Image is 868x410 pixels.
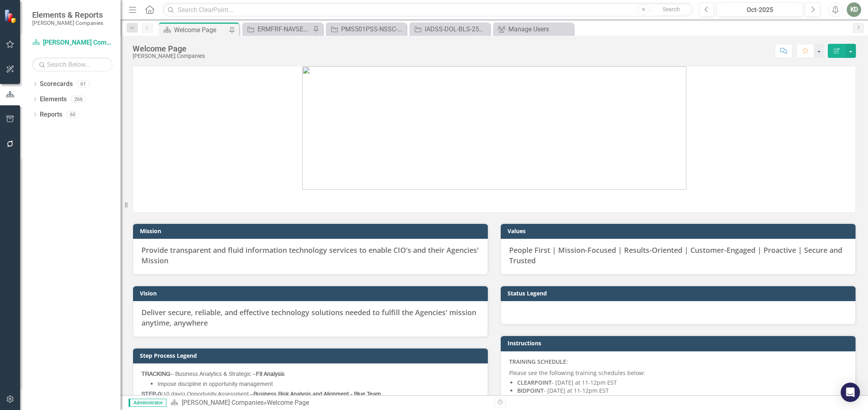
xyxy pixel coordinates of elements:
[651,4,691,15] button: Search
[517,395,847,403] li: - [DATE] at 11-12pm EST
[663,6,680,12] span: Search
[847,2,861,17] button: KD
[508,290,852,296] h3: Status Legend
[32,10,103,20] span: Elements & Reports
[517,379,847,387] li: - [DATE] at 11-12pm EST
[158,381,273,387] span: Impose discipline in opportunity management
[66,111,79,118] div: 60
[508,340,852,346] h3: Instructions
[174,25,227,35] div: Welcome Page
[40,80,73,89] a: Scorecards
[508,228,852,234] h3: Values
[141,371,170,377] strong: TRACKING
[841,383,860,402] div: Open Intercom Messenger
[341,24,404,34] div: PMS501PSS-NSSC-SEAPORT-240845: (PMS 501 PROFESSIONAL SUPPORT SERVICES (SEAPORT NXG))
[182,399,264,406] a: [PERSON_NAME] Companies
[40,95,67,104] a: Elements
[32,20,103,26] small: [PERSON_NAME] Companies
[140,228,484,234] h3: Mission
[256,371,285,377] strong: Fit Analysis
[141,307,476,328] span: Deliver secure, reliable, and effective technology solutions needed to fulfill the Agencies' miss...
[133,44,205,53] div: Welcome Page
[717,2,803,17] button: Oct-2025
[302,66,686,190] img: image%20v4.png
[141,245,479,265] span: Provide transparent and fluid information technology services to enable CIO's and their Agencies'...
[140,290,484,296] h3: Vision
[509,367,847,377] p: Please see the following training schedules below:
[267,399,309,406] div: Welcome Page
[517,387,544,394] strong: BIDPOINT
[141,392,161,397] strong: STEP-0
[508,24,571,34] div: Manage Users
[719,5,800,15] div: Oct-2025
[140,353,484,359] h3: Step Process Legend
[71,96,86,103] div: 266
[244,24,311,34] a: ERMFRF-NAVSEA-GSAMAS-249488: ENTERPRISE RISK MANAGEMENT FRAMEWORK REVIEW FACTORY (RMF)
[517,395,544,402] strong: PINPOINT
[40,110,62,119] a: Reports
[133,53,205,59] div: [PERSON_NAME] Companies
[163,3,693,17] input: Search ClearPoint...
[328,24,404,34] a: PMS501PSS-NSSC-SEAPORT-240845: (PMS 501 PROFESSIONAL SUPPORT SERVICES (SEAPORT NXG))
[32,38,113,47] a: [PERSON_NAME] Companies
[129,399,166,407] span: Administrator
[32,57,113,72] input: Search Below...
[425,24,488,34] div: IADSS-DOL-BLS-258597: DOL BPA for IT Application Development Support Services
[141,371,285,377] span: – Business Analytics & Strategic –
[517,379,552,386] strong: CLEARPOINT
[77,81,90,88] div: 61
[4,9,18,23] img: ClearPoint Strategy
[254,392,381,397] strong: Business Risk Analysis and Alignment - Blue Team
[509,245,842,265] span: People First | Mission-Focused | Results-Oriented | Customer-Engaged | Proactive | Secure and Tru...
[170,398,488,408] div: »
[495,24,571,34] a: Manage Users
[509,358,568,365] strong: TRAINING SCHEDULE:
[258,24,311,34] div: ERMFRF-NAVSEA-GSAMAS-249488: ENTERPRISE RISK MANAGEMENT FRAMEWORK REVIEW FACTORY (RMF)
[141,392,381,397] span: (10 days) Opportunity Assessment –
[517,387,847,395] li: - [DATE] at 11-12pm EST
[411,24,488,34] a: IADSS-DOL-BLS-258597: DOL BPA for IT Application Development Support Services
